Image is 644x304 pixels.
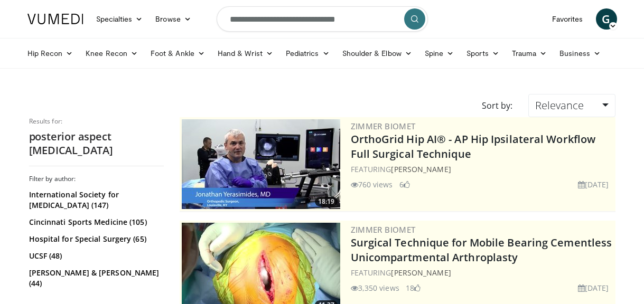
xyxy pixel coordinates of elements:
a: Cincinnati Sports Medicine (105) [29,217,161,227]
a: Spine [418,43,460,64]
li: 3,350 views [351,282,399,293]
li: 6 [399,179,410,190]
a: Hospital for Special Surgery (65) [29,234,161,244]
li: [DATE] [578,282,609,293]
div: Sort by: [474,94,520,117]
a: Business [553,43,607,64]
span: Relevance [535,98,584,112]
li: 760 views [351,179,393,190]
a: Relevance [528,94,615,117]
div: FEATURING [351,267,613,278]
a: Zimmer Biomet [351,224,416,235]
li: 18 [406,282,421,293]
a: Zimmer Biomet [351,121,416,131]
a: Hip Recon [21,43,80,64]
a: Hand & Wrist [211,43,279,64]
span: 18:19 [315,197,338,206]
a: Browse [149,8,198,30]
p: Results for: [29,117,164,126]
a: UCSF (48) [29,251,161,261]
a: Specialties [90,8,150,30]
a: Pediatrics [279,43,336,64]
a: [PERSON_NAME] [391,268,451,278]
img: 503c3a3d-ad76-4115-a5ba-16c0230cde33.300x170_q85_crop-smart_upscale.jpg [182,119,340,209]
a: 18:19 [182,119,340,209]
li: [DATE] [578,179,609,190]
a: Sports [460,43,506,64]
div: FEATURING [351,164,613,175]
a: Shoulder & Elbow [336,43,418,64]
a: Trauma [506,43,554,64]
a: Foot & Ankle [144,43,211,64]
a: Knee Recon [79,43,144,64]
a: G [596,8,617,30]
a: Favorites [546,8,590,30]
h2: posterior aspect [MEDICAL_DATA] [29,130,164,157]
a: OrthoGrid Hip AI® - AP Hip Ipsilateral Workflow Full Surgical Technique [351,132,596,161]
img: VuMedi Logo [27,14,83,24]
a: International Society for [MEDICAL_DATA] (147) [29,189,161,211]
a: Surgical Technique for Mobile Bearing Cementless Unicompartmental Arthroplasty [351,235,612,264]
a: [PERSON_NAME] & [PERSON_NAME] (44) [29,268,161,289]
input: Search topics, interventions [217,6,428,32]
a: [PERSON_NAME] [391,164,451,174]
h3: Filter by author: [29,175,164,183]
